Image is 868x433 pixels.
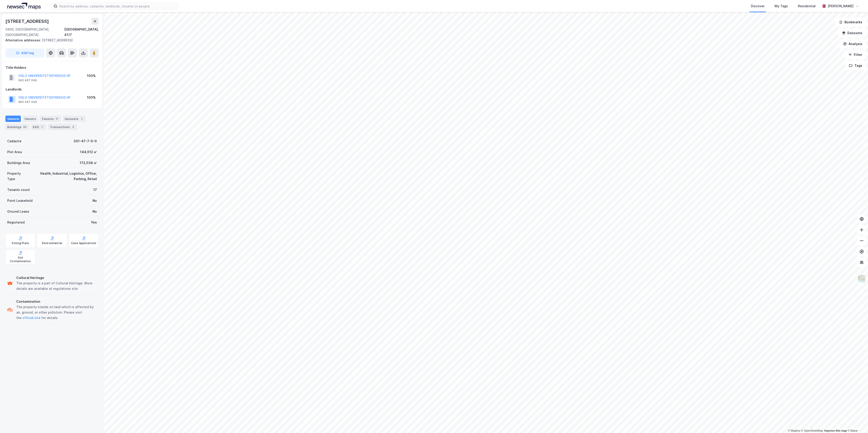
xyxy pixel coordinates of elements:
div: Landlords [6,87,98,92]
a: OpenStreetMap [801,429,823,432]
iframe: Chat Widget [845,411,868,433]
div: 3 [71,125,75,129]
div: Cultural Heritage [16,275,97,281]
div: Datasets [63,116,86,122]
div: 7 [40,125,44,129]
div: No [93,209,97,214]
div: 17 [55,117,59,121]
div: Health, Industrial, Logistics, Office, Parking, Retail [31,171,97,182]
div: [STREET_ADDRESS] [5,38,95,43]
div: Discover [751,3,765,9]
div: Property Type [7,171,26,182]
div: 993 467 049 [18,100,37,104]
div: 100% [87,95,96,100]
div: 17 [93,187,97,193]
div: Residential [798,3,816,9]
div: Plot Area [7,149,22,155]
div: Tenants count [7,187,30,193]
div: 1 [79,117,84,121]
div: Zoning Plans [12,241,29,245]
div: Case Applications [71,241,96,245]
span: Alternative addresses: [5,38,42,42]
button: Add tag [5,48,44,57]
img: Z [857,274,866,283]
button: Bookmarks [835,18,866,27]
div: 172,038 ㎡ [80,160,97,166]
input: Search by address, cadastre, landlords, tenants or people [57,3,178,10]
div: Owners [23,116,38,122]
div: My Tags [775,3,788,9]
div: Ground Lease [7,209,29,214]
div: Yes [91,220,97,225]
div: Cadastre [7,138,21,144]
a: Mapbox [788,429,800,432]
div: Buildings [5,124,29,130]
div: Environmental [42,241,62,245]
div: Point Leasehold [7,198,33,203]
div: The property stands on land which is affected by air, ground, or other pollution. Please visit th... [16,304,97,321]
button: Filter [844,50,866,59]
a: Improve this map [824,429,847,432]
div: Transactions [48,124,77,130]
div: 0450, [GEOGRAPHIC_DATA], [GEOGRAPHIC_DATA] [5,27,64,38]
div: Registered [7,220,25,225]
div: 144,012 ㎡ [80,149,97,155]
div: 100% [87,73,96,79]
button: Datasets [838,29,866,38]
div: Title Holders [6,65,98,70]
div: Contamination [16,299,97,304]
div: ESG [31,124,46,130]
div: The property is a part of Cultural Heritage. More details are available at regulations site [16,281,97,291]
div: 993 467 049 [18,79,37,82]
div: Buildings Area [7,160,30,166]
div: Tenants [40,116,61,122]
div: [STREET_ADDRESS] [5,18,50,25]
button: Tags [845,61,866,70]
button: Analysis [839,39,866,48]
div: 301-47-7-0-0 [74,138,97,144]
div: 53 [22,125,27,129]
div: Soil Contamination [7,256,33,263]
div: General [5,116,21,122]
div: [PERSON_NAME] [828,3,854,9]
div: No [93,198,97,203]
img: logo.a4113a55bc3d86da70a041830d287a7e.svg [7,3,41,10]
div: [GEOGRAPHIC_DATA], 47/7 [64,27,99,38]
